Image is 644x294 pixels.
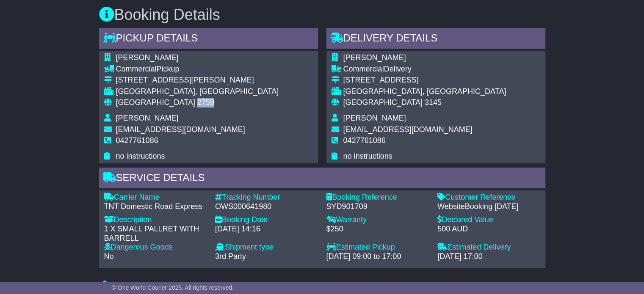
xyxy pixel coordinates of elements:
[112,284,234,291] span: © One World Courier 2025. All rights reserved.
[326,225,429,234] div: $250
[437,225,540,234] div: 500 AUD
[425,98,442,107] span: 3145
[343,152,392,160] span: no instructions
[215,202,318,212] div: OWS000641980
[437,243,540,252] div: Estimated Delivery
[437,202,540,212] div: WebsiteBooking [DATE]
[343,114,406,122] span: [PERSON_NAME]
[326,28,545,51] div: Delivery Details
[116,114,179,122] span: [PERSON_NAME]
[326,202,429,212] div: SYD901709
[326,252,429,261] div: [DATE] 09:00 to 17:00
[343,76,506,85] div: [STREET_ADDRESS]
[116,53,179,62] span: [PERSON_NAME]
[326,215,429,225] div: Warranty
[116,87,279,96] div: [GEOGRAPHIC_DATA], [GEOGRAPHIC_DATA]
[116,65,157,73] span: Commercial
[116,125,245,134] span: [EMAIL_ADDRESS][DOMAIN_NAME]
[99,168,545,190] div: Service Details
[326,193,429,202] div: Booking Reference
[215,252,246,261] span: 3rd Party
[99,6,545,23] h3: Booking Details
[116,136,158,145] span: 0427761086
[437,215,540,225] div: Declared Value
[343,98,423,107] span: [GEOGRAPHIC_DATA]
[116,98,195,107] span: [GEOGRAPHIC_DATA]
[116,76,279,85] div: [STREET_ADDRESS][PERSON_NAME]
[343,65,384,73] span: Commercial
[437,252,540,261] div: [DATE] 17:00
[104,202,207,212] div: TNT Domestic Road Express
[343,87,506,96] div: [GEOGRAPHIC_DATA], [GEOGRAPHIC_DATA]
[343,53,406,62] span: [PERSON_NAME]
[104,243,207,252] div: Dangerous Goods
[326,243,429,252] div: Estimated Pickup
[437,193,540,202] div: Customer Reference
[197,98,214,107] span: 2759
[116,152,165,160] span: no instructions
[343,65,506,74] div: Delivery
[99,28,318,51] div: Pickup Details
[116,65,279,74] div: Pickup
[215,225,318,234] div: [DATE] 14:16
[343,136,386,145] span: 0427761086
[215,215,318,225] div: Booking Date
[104,215,207,225] div: Description
[104,252,114,261] span: No
[343,125,473,134] span: [EMAIL_ADDRESS][DOMAIN_NAME]
[215,243,318,252] div: Shipment type
[215,193,318,202] div: Tracking Number
[104,225,207,243] div: 1 X SMALL PALLRET WITH BARRELL
[104,193,207,202] div: Carrier Name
